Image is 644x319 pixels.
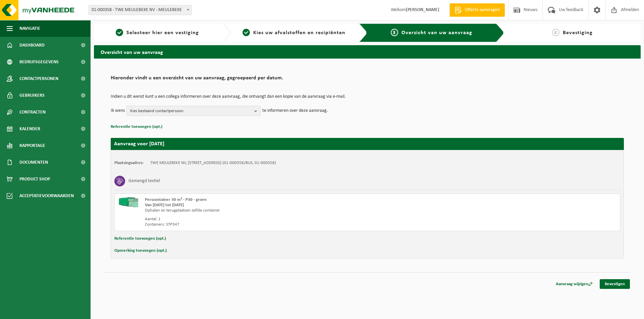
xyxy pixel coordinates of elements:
[262,106,328,116] p: te informeren over deze aanvraag.
[145,222,394,227] div: Containers: STP347
[19,54,59,70] span: Bedrijfsgegevens
[19,20,40,37] span: Navigatie
[19,121,40,137] span: Kalender
[19,87,45,104] span: Gebruikers
[552,29,559,36] span: 4
[111,106,125,116] p: Ik wens
[114,161,144,165] strong: Plaatsingsadres:
[111,94,624,99] p: Indien u dit wenst kunt u een collega informeren over deze aanvraag, die ontvangt dan een kopie v...
[128,176,160,186] h3: Gemengd textiel
[89,5,192,15] span: 01-000358 - TWE MEULEBEKE NV - MEULEBEKE
[114,141,164,147] strong: Aanvraag voor [DATE]
[116,29,123,36] span: 1
[19,137,45,154] span: Rapportage
[463,7,501,13] span: Offerte aanvragen
[114,234,166,243] button: Referentie toevoegen (opt.)
[243,29,250,36] span: 2
[145,197,207,202] span: Perscontainer 30 m³ - P30 - groen
[19,70,58,87] span: Contactpersonen
[19,187,74,204] span: Acceptatievoorwaarden
[94,45,641,58] h2: Overzicht van uw aanvraag
[401,30,472,35] span: Overzicht van uw aanvraag
[19,154,48,171] span: Documenten
[563,30,593,35] span: Bevestiging
[391,29,398,36] span: 3
[118,197,138,207] img: HK-XP-30-GN-00.png
[150,160,276,166] td: TWE MEULEBEKE NV, [STREET_ADDRESS] (01-000358/BUS, 01-000358)
[145,217,394,222] div: Aantal: 1
[19,104,46,121] span: Contracten
[19,171,50,187] span: Product Shop
[145,203,184,207] strong: Van [DATE] tot [DATE]
[19,37,45,54] span: Dashboard
[406,7,439,12] strong: [PERSON_NAME]
[145,208,394,213] div: Ophalen en terugplaatsen zelfde container
[234,29,354,37] a: 2Kies uw afvalstoffen en recipiënten
[449,3,505,17] a: Offerte aanvragen
[111,75,624,84] h2: Hieronder vindt u een overzicht van uw aanvraag, gegroepeerd per datum.
[253,30,345,35] span: Kies uw afvalstoffen en recipiënten
[130,106,252,116] span: Kies bestaand contactpersoon
[89,5,192,15] span: 01-000358 - TWE MEULEBEKE NV - MEULEBEKE
[111,123,162,131] button: Referentie toevoegen (opt.)
[114,246,167,255] button: Opmerking toevoegen (opt.)
[97,29,217,37] a: 1Selecteer hier een vestiging
[600,279,630,289] a: Bevestigen
[126,30,199,35] span: Selecteer hier een vestiging
[126,106,261,116] button: Kies bestaand contactpersoon
[551,279,598,289] a: Aanvraag wijzigen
